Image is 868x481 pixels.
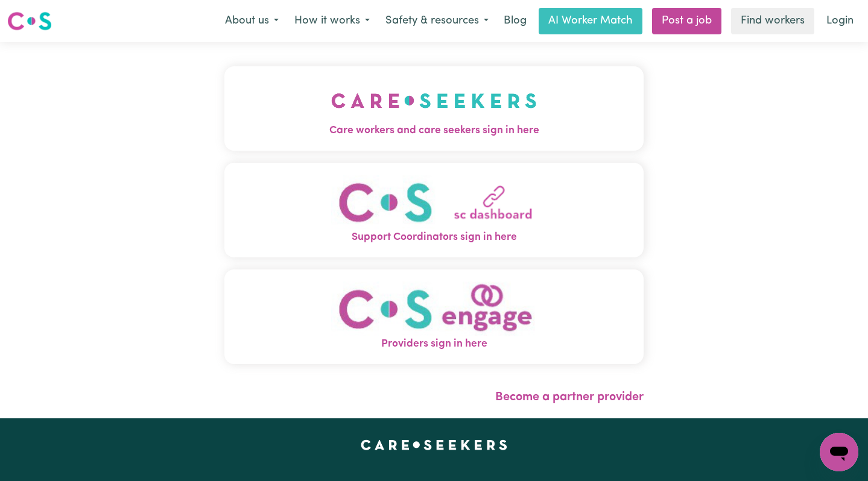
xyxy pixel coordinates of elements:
[496,8,534,34] a: Blog
[224,269,644,364] button: Providers sign in here
[731,8,814,34] a: Find workers
[819,8,861,34] a: Login
[378,8,496,34] button: Safety & resources
[224,123,644,139] span: Care workers and care seekers sign in here
[217,8,287,34] button: About us
[652,8,721,34] a: Post a job
[224,336,644,352] span: Providers sign in here
[224,66,644,151] button: Care workers and care seekers sign in here
[361,440,507,450] a: Careseekers home page
[820,433,858,471] iframe: Button to launch messaging window
[287,8,378,34] button: How it works
[224,163,644,257] button: Support Coordinators sign in here
[224,230,644,245] span: Support Coordinators sign in here
[495,391,644,403] a: Become a partner provider
[7,10,52,32] img: Careseekers logo
[539,8,642,34] a: AI Worker Match
[7,7,52,35] a: Careseekers logo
